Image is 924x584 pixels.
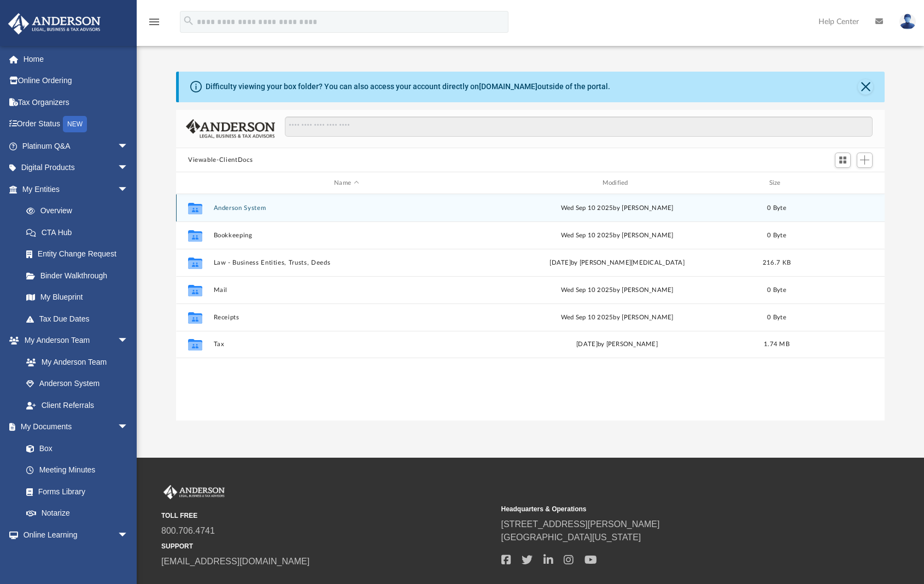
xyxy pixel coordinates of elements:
[161,541,494,551] small: SUPPORT
[15,221,145,243] a: CTA Hub
[15,394,139,416] a: Client Referrals
[5,13,104,34] img: Anderson Advisors Platinum Portal
[8,157,145,179] a: Digital Productsarrow_drop_down
[8,330,139,352] a: My Anderson Teamarrow_drop_down
[148,15,161,28] i: menu
[484,258,750,268] div: by [PERSON_NAME][MEDICAL_DATA]
[8,70,145,92] a: Online Ordering
[858,79,873,95] button: Close
[148,21,161,28] a: menu
[15,265,145,287] a: Binder Walkthrough
[8,91,145,113] a: Tax Organizers
[213,178,479,188] div: Name
[8,416,139,438] a: My Documentsarrow_drop_down
[484,203,750,213] div: Wed Sep 10 2025 by [PERSON_NAME]
[8,524,139,546] a: Online Learningarrow_drop_down
[285,116,873,137] input: Search files and folders
[15,373,139,395] a: Anderson System
[183,15,195,27] i: search
[755,178,799,188] div: Size
[118,416,139,439] span: arrow_drop_down
[549,260,571,266] span: [DATE]
[15,437,134,459] a: Box
[8,178,145,200] a: My Entitiesarrow_drop_down
[484,231,750,241] div: Wed Sep 10 2025 by [PERSON_NAME]
[214,205,479,212] button: Anderson System
[118,330,139,352] span: arrow_drop_down
[501,519,660,529] a: [STREET_ADDRESS][PERSON_NAME]
[161,511,494,521] small: TOLL FREE
[161,526,215,535] a: 800.706.4741
[118,524,139,546] span: arrow_drop_down
[8,113,145,136] a: Order StatusNEW
[484,313,750,323] div: Wed Sep 10 2025 by [PERSON_NAME]
[767,232,786,238] span: 0 Byte
[214,341,479,348] button: Tax
[803,178,880,188] div: id
[501,504,834,514] small: Headquarters & Operations
[214,259,479,266] button: Law - Business Entities, Trusts, Deeds
[767,287,786,293] span: 0 Byte
[118,157,139,179] span: arrow_drop_down
[15,459,139,481] a: Meeting Minutes
[15,287,139,308] a: My Blueprint
[857,153,873,168] button: Add
[214,287,479,294] button: Mail
[767,314,786,320] span: 0 Byte
[484,178,750,188] div: Modified
[214,232,479,239] button: Bookkeeping
[118,178,139,201] span: arrow_drop_down
[501,533,641,542] a: [GEOGRAPHIC_DATA][US_STATE]
[479,82,537,91] a: [DOMAIN_NAME]
[161,557,309,566] a: [EMAIL_ADDRESS][DOMAIN_NAME]
[835,153,851,168] button: Switch to Grid View
[161,485,227,499] img: Anderson Advisors Platinum Portal
[767,205,786,211] span: 0 Byte
[484,285,750,295] div: Wed Sep 10 2025 by [PERSON_NAME]
[15,351,134,373] a: My Anderson Team
[15,308,145,330] a: Tax Due Dates
[206,81,610,92] div: Difficulty viewing your box folder? You can also access your account directly on outside of the p...
[15,546,139,568] a: Courses
[15,200,145,222] a: Overview
[899,14,916,30] img: User Pic
[484,340,750,349] div: [DATE] by [PERSON_NAME]
[15,243,145,265] a: Entity Change Request
[15,503,139,524] a: Notarize
[15,481,134,503] a: Forms Library
[763,260,791,266] span: 216.7 KB
[214,314,479,321] button: Receipts
[764,341,790,347] span: 1.74 MB
[8,135,145,157] a: Platinum Q&Aarrow_drop_down
[118,135,139,157] span: arrow_drop_down
[63,116,87,132] div: NEW
[188,155,253,165] button: Viewable-ClientDocs
[176,194,885,421] div: grid
[8,48,145,70] a: Home
[181,178,208,188] div: id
